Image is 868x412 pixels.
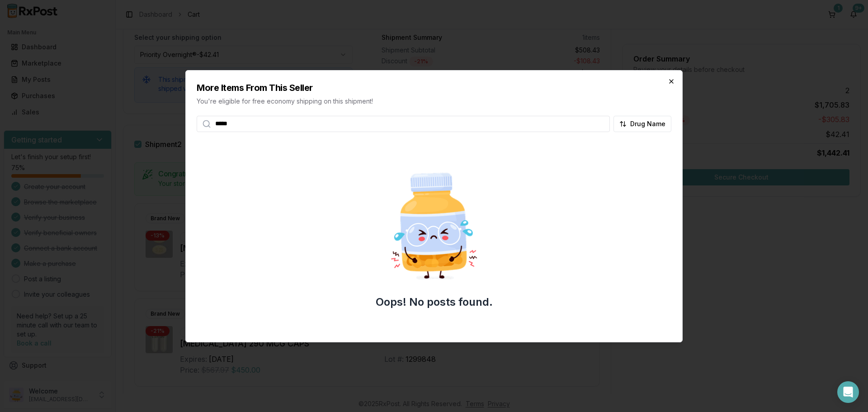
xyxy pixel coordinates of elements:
[197,81,671,94] h2: More Items From This Seller
[376,168,492,284] img: Sad Pill Bottle
[197,97,671,106] p: You're eligible for free economy shipping on this shipment!
[630,119,665,128] span: Drug Name
[376,295,493,309] h2: Oops! No posts found.
[613,116,671,132] button: Drug Name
